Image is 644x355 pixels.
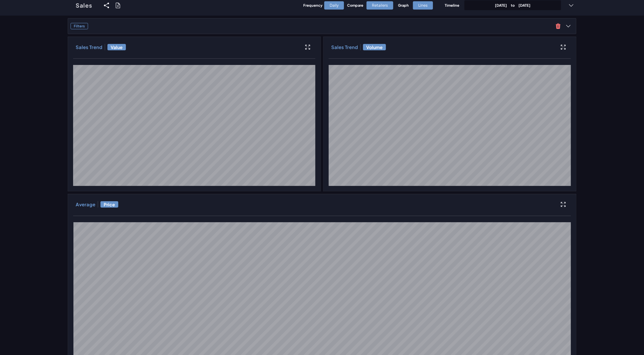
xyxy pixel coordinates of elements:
h4: Timeline [445,3,459,8]
h4: Compare [347,3,363,8]
div: Retailers [367,1,393,10]
h4: Frequency [303,3,321,8]
p: [DATE] [DATE] [495,3,531,8]
h3: Sales Trend [331,44,358,50]
h4: Graph [398,3,410,8]
span: Price [100,201,118,208]
h3: Sales Trend [76,44,102,50]
h3: Filters [71,23,88,29]
div: Daily [324,1,344,10]
span: Volume [363,44,386,50]
span: to [507,3,518,7]
h3: Average [76,201,95,208]
div: Lines [413,1,433,10]
span: Value [107,44,126,50]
